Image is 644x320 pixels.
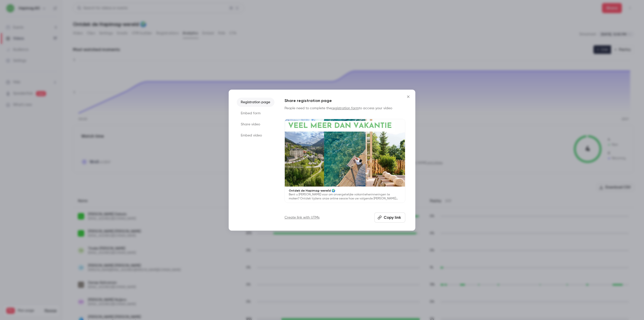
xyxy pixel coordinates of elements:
li: Embed form [237,109,274,118]
li: Registration page [237,98,274,107]
li: Embed video [237,131,274,140]
button: Copy link [374,212,405,223]
a: Create link with UTMs [285,215,319,220]
li: Share video [237,120,274,129]
p: Ontdek de Hapimag-wereld 🌍 [289,189,401,193]
p: Bent u [PERSON_NAME] voor om onvergetelijke vakantieherinneringen te maken? Ontdek tijdens onze o... [289,193,401,201]
a: registration form [332,106,359,110]
a: Ontdek de Hapimag-wereld 🌍Bent u [PERSON_NAME] voor om onvergetelijke vakantieherinneringen te ma... [285,119,405,203]
button: Close [403,92,413,102]
h1: Share registration page [285,98,405,104]
p: People need to complete the to access your video [285,106,405,111]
